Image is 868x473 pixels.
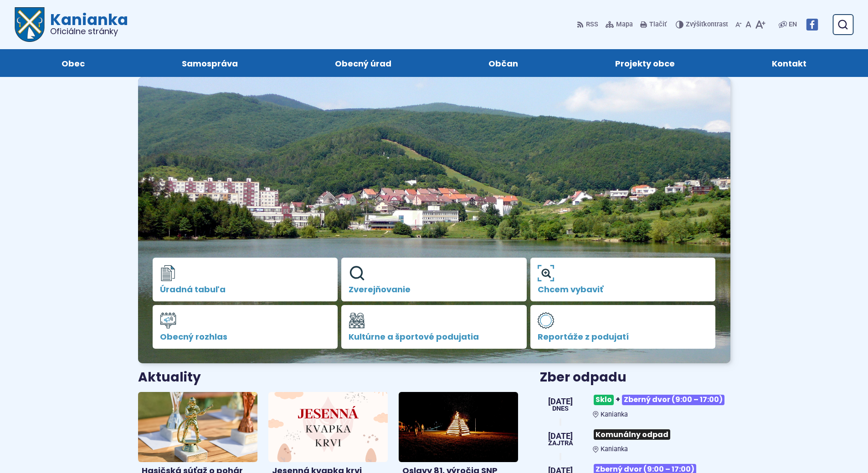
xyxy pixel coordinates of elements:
span: Obec [62,49,85,77]
button: Tlačiť [638,15,668,34]
a: Zverejňovanie [341,258,527,301]
h3: Zber odpadu [540,371,730,385]
span: Kanianka [601,445,628,453]
a: Chcem vybaviť [530,258,716,301]
span: Tlačiť [649,21,667,29]
span: Dnes [548,406,573,412]
a: Občan [449,49,558,77]
span: [DATE] [548,397,573,406]
a: Obec [22,49,124,77]
span: Sklo [594,395,614,405]
span: Mapa [616,19,633,30]
span: Chcem vybaviť [538,285,709,294]
span: RSS [586,19,598,30]
img: Prejsť na domovskú stránku [15,7,45,42]
button: Zvýšiťkontrast [676,15,730,34]
span: kontrast [686,21,728,29]
span: Projekty obce [615,49,675,77]
button: Zmenšiť veľkosť písma [734,15,744,34]
a: Kultúrne a športové podujatia [341,305,527,349]
a: Sklo+Zberný dvor (9:00 – 17:00) Kanianka [DATE] Dnes [540,391,730,418]
a: Logo Kanianka, prejsť na domovskú stránku. [15,7,128,42]
span: Samospráva [182,49,238,77]
a: Samospráva [142,49,277,77]
span: Komunálny odpad [594,429,670,440]
span: Zajtra [548,440,573,447]
button: Nastaviť pôvodnú veľkosť písma [744,15,753,34]
span: Zvýšiť [686,20,704,28]
span: Reportáže z podujatí [538,332,709,341]
span: Kultúrne a športové podujatia [349,332,519,341]
h3: + [593,391,730,409]
span: Zverejňovanie [349,285,519,294]
span: Občan [488,49,518,77]
span: Kanianka [601,411,628,418]
a: Kontakt [733,49,846,77]
h3: Aktuality [138,371,201,385]
a: Úradná tabuľa [153,258,338,301]
h1: Kanianka [45,12,128,36]
a: Mapa [604,15,635,34]
span: Kontakt [772,49,806,77]
span: Obecný úrad [335,49,391,77]
a: EN [787,19,799,30]
span: [DATE] [548,432,573,440]
a: Obecný úrad [295,49,431,77]
span: Oficiálne stránky [50,27,128,36]
img: Prejsť na Facebook stránku [806,19,818,31]
a: RSS [577,15,600,34]
span: EN [789,19,797,30]
span: Zberný dvor (9:00 – 17:00) [622,395,724,405]
button: Zväčšiť veľkosť písma [753,15,767,34]
span: Úradná tabuľa [160,285,331,294]
a: Komunálny odpad Kanianka [DATE] Zajtra [540,426,730,453]
a: Projekty obce [576,49,714,77]
a: Reportáže z podujatí [530,305,716,349]
span: Obecný rozhlas [160,332,331,341]
a: Obecný rozhlas [153,305,338,349]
